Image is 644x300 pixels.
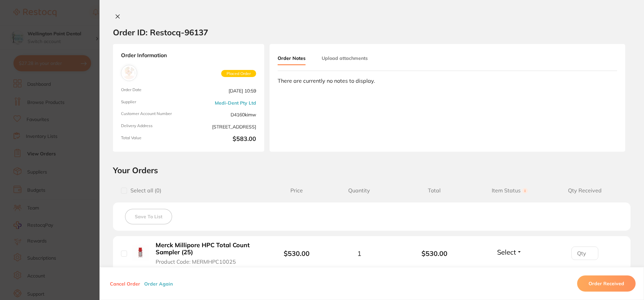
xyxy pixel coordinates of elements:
span: Qty Received [547,187,622,194]
span: Delivery Address [121,123,186,130]
span: Item Status [472,187,547,194]
div: There are currently no notes to display. [278,78,617,84]
span: Total Value [121,136,186,144]
span: Placed Order [221,70,256,77]
span: Select [497,248,516,256]
span: Order Date [121,87,186,94]
a: Medi-Dent Pty Ltd [215,100,256,106]
span: Customer Account Number [121,111,186,118]
span: [STREET_ADDRESS] [191,123,256,130]
button: Order Received [577,275,636,292]
button: Save To List [125,209,172,224]
span: Select all ( 0 ) [127,187,161,194]
h2: Order ID: Restocq- 96137 [113,27,208,37]
h2: Your Orders [113,165,631,175]
span: Supplier [121,100,186,106]
span: [DATE] 10:59 [191,87,256,94]
button: Order Again [142,280,175,287]
span: Quantity [322,187,397,194]
strong: Order Information [121,52,256,60]
b: $530.00 [397,250,472,257]
button: Order Notes [278,52,306,65]
button: Cancel Order [108,280,142,287]
button: Select [495,248,524,256]
span: Product Code: MERMHPC10025 [156,259,236,265]
img: Medi-Dent Pty Ltd [123,67,135,79]
span: 1 [357,250,361,257]
span: Total [397,187,472,194]
b: Merck Millipore HPC Total Count Sampler (25) [156,242,259,256]
input: Qty [571,247,598,260]
button: Merck Millipore HPC Total Count Sampler (25) Product Code: MERMHPC10025 [154,241,261,265]
b: $530.00 [284,249,310,258]
b: $583.00 [191,136,256,144]
img: Merck Millipore HPC Total Count Sampler (25) [132,245,149,261]
span: Price [272,187,322,194]
span: D4160kimw [191,111,256,118]
button: Upload attachments [322,52,368,64]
